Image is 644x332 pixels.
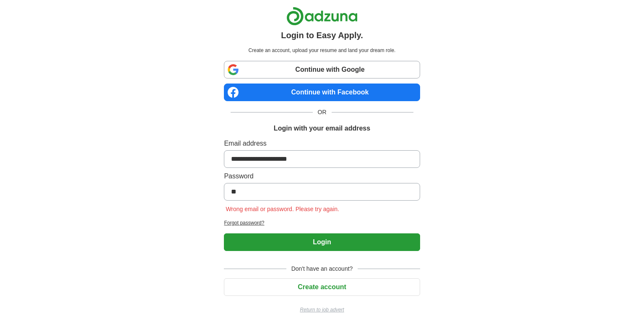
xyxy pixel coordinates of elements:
[281,29,363,42] h1: Login to Easy Apply.
[224,61,420,78] a: Continue with Google
[224,278,420,296] button: Create account
[224,233,420,251] button: Login
[224,206,341,212] span: Wrong email or password. Please try again.
[224,283,420,290] a: Create account
[224,219,420,227] a: Forgot password?
[286,7,358,26] img: Adzuna logo
[274,123,370,133] h1: Login with your email address
[226,47,418,54] p: Create an account, upload your resume and land your dream role.
[224,139,420,149] label: Email address
[224,306,420,314] a: Return to job advert
[224,84,420,101] a: Continue with Facebook
[286,264,358,273] span: Don't have an account?
[313,108,332,117] span: OR
[224,171,420,181] label: Password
